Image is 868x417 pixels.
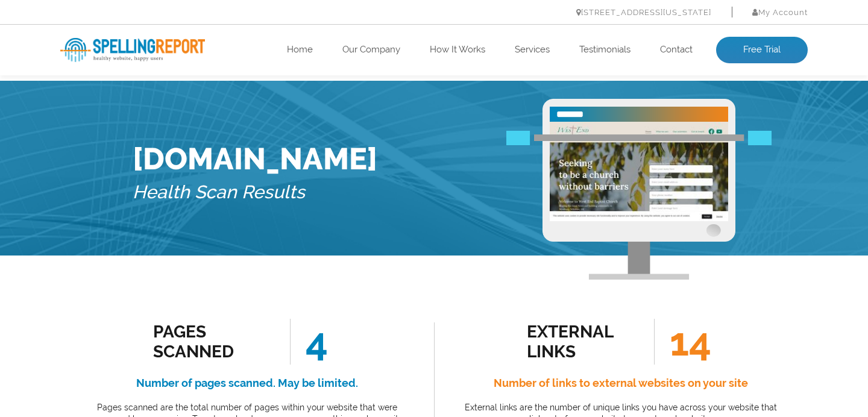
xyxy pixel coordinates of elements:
h1: [DOMAIN_NAME] [133,141,377,177]
img: Free Website Analysis [550,122,728,221]
h5: Health Scan Results [133,177,377,208]
h4: Number of links to external websites on your site [461,374,781,393]
img: Free Webiste Analysis [542,99,735,280]
span: 4 [290,319,328,365]
h4: Number of pages scanned. May be limited. [87,374,407,393]
span: 14 [654,319,711,365]
div: Pages Scanned [153,322,262,362]
img: Free Webiste Analysis [506,131,772,145]
div: external links [527,322,636,362]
